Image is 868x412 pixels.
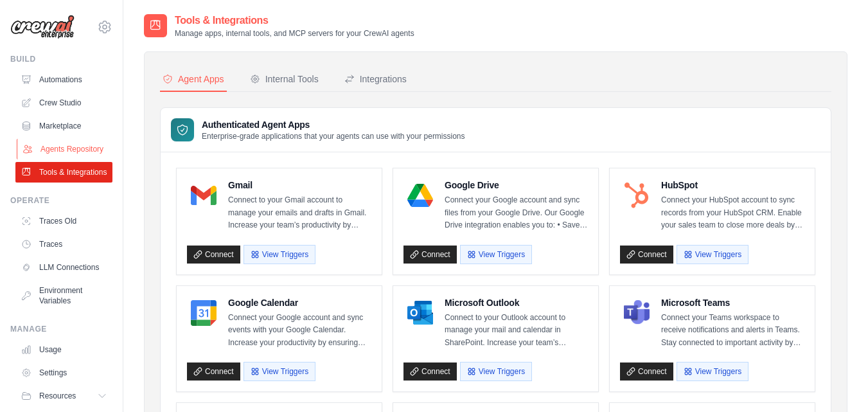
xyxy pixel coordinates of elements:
[342,67,409,92] button: Integrations
[403,246,457,264] a: Connect
[677,362,748,381] button: View Triggers
[344,73,407,85] div: Integrations
[39,391,76,401] span: Resources
[445,312,588,350] p: Connect to your Outlook account to manage your mail and calendar in SharePoint. Increase your tea...
[445,194,588,232] p: Connect your Google account and sync files from your Google Drive. Our Google Drive integration e...
[15,363,112,383] a: Settings
[620,246,673,264] a: Connect
[17,139,114,159] a: Agents Repository
[15,93,112,113] a: Crew Studio
[250,73,319,85] div: Internal Tools
[677,245,748,264] button: View Triggers
[187,363,240,381] a: Connect
[460,245,532,264] button: View Triggers
[445,179,588,192] h4: Google Drive
[15,234,112,255] a: Traces
[163,73,224,85] div: Agent Apps
[15,211,112,231] a: Traces Old
[228,194,371,232] p: Connect to your Gmail account to manage your emails and drafts in Gmail. Increase your team’s pro...
[460,362,532,381] button: View Triggers
[403,363,457,381] a: Connect
[175,28,414,39] p: Manage apps, internal tools, and MCP servers for your CrewAI agents
[407,183,433,208] img: Google Drive Logo
[160,67,227,92] button: Agent Apps
[624,300,650,326] img: Microsoft Teams Logo
[191,300,217,326] img: Google Calendar Logo
[661,312,804,350] p: Connect your Teams workspace to receive notifications and alerts in Teams. Stay connected to impo...
[202,118,465,131] h3: Authenticated Agent Apps
[10,324,112,334] div: Manage
[15,162,112,183] a: Tools & Integrations
[15,69,112,90] a: Automations
[244,362,315,381] button: View Triggers
[202,131,465,141] p: Enterprise-grade applications that your agents can use with your permissions
[10,15,75,39] img: Logo
[175,13,414,28] h2: Tools & Integrations
[187,246,240,264] a: Connect
[661,194,804,232] p: Connect your HubSpot account to sync records from your HubSpot CRM. Enable your sales team to clo...
[15,116,112,136] a: Marketplace
[620,363,673,381] a: Connect
[247,67,321,92] button: Internal Tools
[228,179,371,192] h4: Gmail
[15,339,112,360] a: Usage
[228,296,371,309] h4: Google Calendar
[10,195,112,206] div: Operate
[407,300,433,326] img: Microsoft Outlook Logo
[15,280,112,311] a: Environment Variables
[15,386,112,406] button: Resources
[228,312,371,350] p: Connect your Google account and sync events with your Google Calendar. Increase your productivity...
[10,54,112,64] div: Build
[191,183,217,208] img: Gmail Logo
[445,296,588,309] h4: Microsoft Outlook
[244,245,315,264] button: View Triggers
[661,179,804,192] h4: HubSpot
[624,183,650,208] img: HubSpot Logo
[661,296,804,309] h4: Microsoft Teams
[15,257,112,278] a: LLM Connections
